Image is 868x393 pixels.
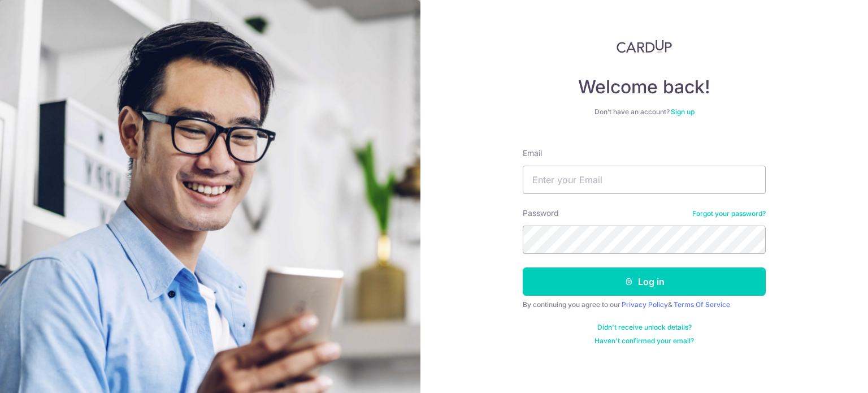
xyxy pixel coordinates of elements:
[523,267,766,296] button: Log in
[523,107,766,116] div: Don’t have an account?
[523,148,542,159] label: Email
[692,209,766,218] a: Forgot your password?
[671,107,695,116] a: Sign up
[523,208,559,219] label: Password
[594,336,694,346] a: Haven't confirmed your email?
[622,300,668,309] a: Privacy Policy
[674,300,730,309] a: Terms Of Service
[523,300,766,309] div: By continuing you agree to our &
[523,76,766,98] h4: Welcome back!
[617,40,672,53] img: CardUp Logo
[597,323,692,332] a: Didn't receive unlock details?
[523,166,766,194] input: Enter your Email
